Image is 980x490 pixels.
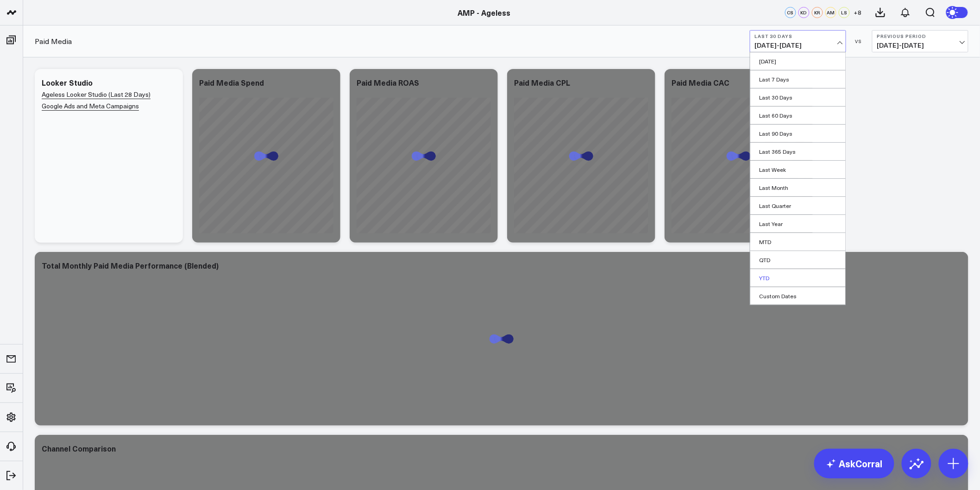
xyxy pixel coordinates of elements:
a: Last Year [750,215,846,232]
button: +8 [852,7,863,18]
a: Last 60 Days [750,107,846,124]
div: KR [812,7,823,18]
div: KD [798,7,810,18]
div: Channel Comparison [42,443,116,453]
a: Last Quarter [750,197,846,214]
a: YTD [750,269,846,287]
b: Previous Period [877,33,963,39]
a: Last 90 Days [750,125,846,142]
a: AMP - Ageless [458,7,511,18]
a: Last 365 Days [750,143,846,160]
a: Last 7 Days [750,70,846,88]
div: Total Monthly Paid Media Performance (Blended) [42,260,219,270]
span: [DATE] - [DATE] [877,42,963,49]
button: Last 30 Days[DATE]-[DATE] [750,30,846,52]
a: Custom Dates [750,287,846,305]
div: AM [825,7,836,18]
b: Last 30 Days [755,33,841,39]
span: [DATE] - [DATE] [755,42,841,49]
div: Paid Media CPL [514,77,570,88]
div: Looker Studio [42,77,93,88]
a: Last Month [750,179,846,196]
a: Paid Media [35,36,72,46]
span: + 8 [854,9,862,16]
div: CS [785,7,796,18]
a: MTD [750,233,846,251]
div: Paid Media Spend [199,77,264,88]
a: [DATE] [750,52,846,70]
div: Paid Media ROAS [357,77,419,88]
a: QTD [750,251,846,269]
div: LS [839,7,850,18]
button: Previous Period[DATE]-[DATE] [872,30,968,52]
a: Ageless Looker Studio (Last 28 Days) Google Ads and Meta Campaigns [42,90,151,111]
a: Last Week [750,161,846,178]
a: AskCorral [814,449,894,478]
a: Last 30 Days [750,88,846,106]
div: VS [851,38,867,44]
div: Paid Media CAC [672,77,729,88]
